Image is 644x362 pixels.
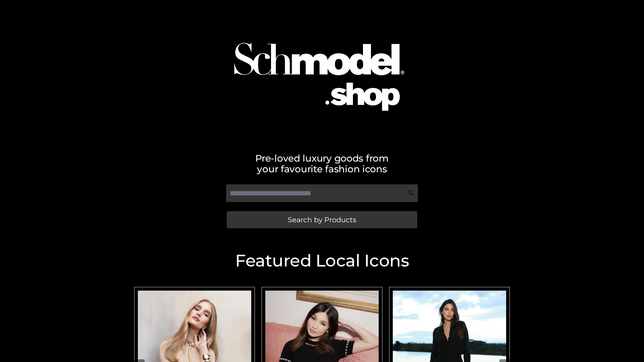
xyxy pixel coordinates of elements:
h2: Featured Local Icons​ [131,252,513,269]
h2: Pre-loved luxury goods from your favourite fashion icons [131,153,513,174]
span: Search by Products [288,216,356,223]
img: Search Icon [408,190,415,196]
a: Search by Products [227,211,417,228]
